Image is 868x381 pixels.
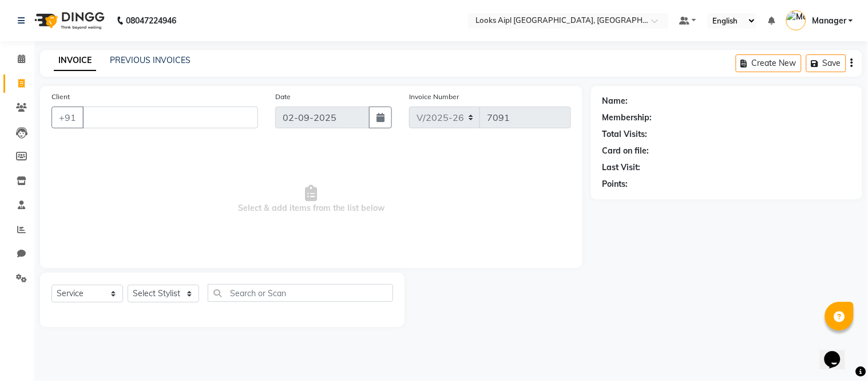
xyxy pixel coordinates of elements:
[126,5,176,37] b: 08047224946
[736,54,802,72] button: Create New
[82,107,258,128] input: Search by Name/Mobile/Email/Code
[786,10,806,30] img: Manager
[603,145,649,157] div: Card on file:
[51,107,84,128] button: +91
[806,54,846,72] button: Save
[603,162,641,174] div: Last Visit:
[603,178,628,190] div: Points:
[603,95,628,107] div: Name:
[208,284,393,302] input: Search or Scan
[51,92,70,102] label: Client
[820,335,857,370] iframe: chat widget
[54,50,96,71] a: INVOICE
[603,112,652,124] div: Membership:
[275,92,291,102] label: Date
[409,92,459,102] label: Invoice Number
[29,5,108,37] img: logo
[51,142,571,257] span: Select & add items from the list below
[812,15,846,27] span: Manager
[603,128,648,140] div: Total Visits:
[110,55,191,65] a: PREVIOUS INVOICES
